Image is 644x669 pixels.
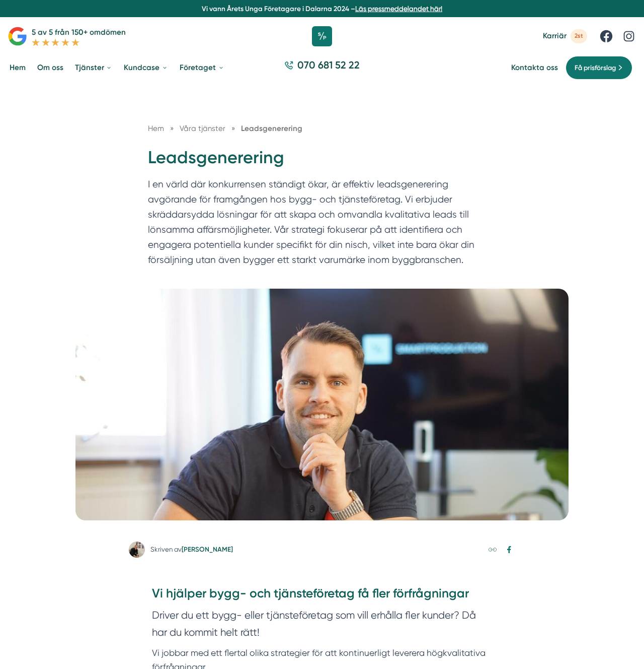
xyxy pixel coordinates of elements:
[152,585,493,607] h3: Vi hjälper bygg- och tjänsteföretag få fler förfrågningar
[566,56,632,80] a: Få prisförslag
[35,55,65,81] a: Om oss
[148,124,164,133] a: Hem
[503,543,515,556] a: Dela på Facebook
[543,29,587,43] a: Karriär 2st
[75,289,569,520] img: Leadsgenerering, Förfrågningar, Leads, Öka försäljning
[571,29,587,43] span: 2st
[575,62,616,73] span: Få prisförslag
[297,58,360,73] span: 070 681 52 22
[180,124,227,133] a: Våra tjänster
[178,55,226,81] a: Företaget
[4,4,640,14] p: Vi vann Årets Unga Företagare i Dalarna 2024 –
[122,55,170,81] a: Kundcase
[281,58,364,78] a: 070 681 52 22
[241,124,302,133] a: Leadsgenerering
[150,545,233,554] div: Skriven av
[355,5,442,13] a: Läs pressmeddelandet här!
[231,122,235,135] span: »
[511,63,558,73] a: Kontakta oss
[32,26,126,38] p: 5 av 5 från 150+ omdömen
[182,546,233,553] a: [PERSON_NAME]
[73,55,114,81] a: Tjänster
[543,31,567,41] span: Karriär
[486,543,499,556] a: Kopiera länk
[148,177,496,272] p: I en värld där konkurrensen ständigt ökar, är effektiv leadsgenerering avgörande för framgången h...
[170,122,174,135] span: »
[8,55,28,81] a: Hem
[180,124,225,133] span: Våra tjänster
[148,146,496,177] h1: Leadsgenerering
[505,546,513,554] svg: Facebook
[129,542,145,558] img: Victor Blomberg
[152,607,493,646] section: Driver du ett bygg- eller tjänsteföretag som vill erhålla fler kunder? Då har du kommit helt rätt!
